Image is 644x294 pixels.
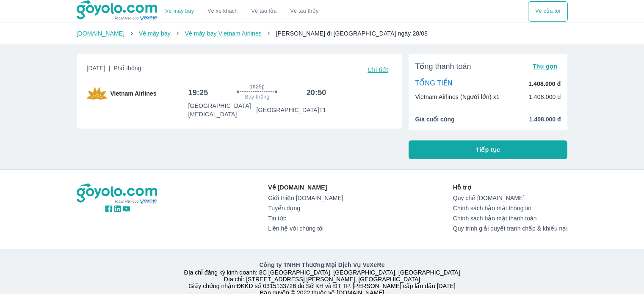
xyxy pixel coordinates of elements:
[368,66,388,73] span: Chi tiết
[453,215,568,222] a: Chính sách bảo mật thanh toán
[283,1,325,22] button: Vé tàu thủy
[528,80,561,88] p: 1.408.000 đ
[207,8,238,14] a: Vé xe khách
[415,93,500,101] p: Vietnam Airlines (Người lớn) x1
[111,89,157,98] span: Vietnam Airlines
[529,115,561,124] span: 1.408.000 đ
[268,183,343,192] p: Về [DOMAIN_NAME]
[528,1,567,22] div: choose transportation mode
[307,88,326,98] h6: 20:50
[188,88,208,98] h6: 19:25
[268,225,343,232] a: Liên hệ với chúng tôi
[409,140,568,159] button: Tiếp tục
[415,61,471,71] span: Tổng thanh toán
[276,30,428,37] span: [PERSON_NAME] đi [GEOGRAPHIC_DATA] ngày 28/08
[77,30,125,37] a: [DOMAIN_NAME]
[415,115,455,124] span: Giá cuối cùng
[158,1,325,22] div: choose transportation mode
[529,60,561,72] button: Thu gọn
[528,1,567,22] button: Vé của tôi
[453,183,568,192] p: Hỗ trợ
[77,183,159,204] img: logo
[77,29,568,38] nav: breadcrumb
[78,261,566,269] p: Công ty TNHH Thương Mại Dịch Vụ VeXeRe
[476,146,500,154] span: Tiếp tục
[453,225,568,232] a: Quy trình giải quyết tranh chấp & khiếu nại
[139,30,171,37] a: Vé máy bay
[453,205,568,212] a: Chính sách bảo mật thông tin
[268,205,343,212] a: Tuyển dụng
[268,215,343,222] a: Tin tức
[415,79,453,88] p: TỔNG TIỀN
[364,64,391,76] button: Chi tiết
[188,102,256,118] p: [GEOGRAPHIC_DATA] [MEDICAL_DATA]
[257,106,326,114] p: [GEOGRAPHIC_DATA] T1
[245,1,284,22] a: Vé tàu lửa
[185,30,262,37] a: Vé máy bay Vietnam Airlines
[87,64,141,76] span: [DATE]
[533,63,558,70] span: Thu gọn
[268,195,343,201] a: Giới thiệu [DOMAIN_NAME]
[529,93,561,101] p: 1.408.000 đ
[113,65,141,71] span: Phổ thông
[245,93,270,100] span: Bay thẳng
[250,83,265,90] span: 1h25p
[165,8,194,14] a: Vé máy bay
[109,65,111,71] span: |
[453,195,568,201] a: Quy chế [DOMAIN_NAME]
